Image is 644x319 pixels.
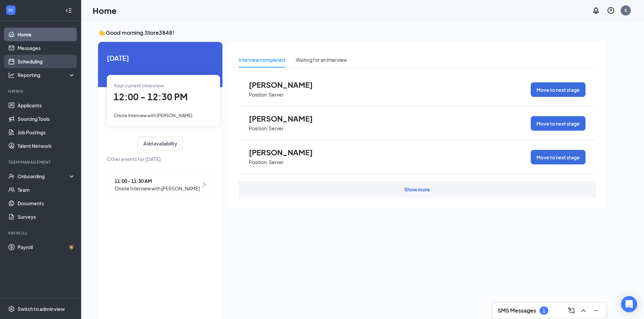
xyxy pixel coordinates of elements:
[18,240,75,254] a: PayrollCrown
[138,137,183,150] button: Add availability
[18,112,75,126] a: Sourcing Tools
[578,305,589,316] button: ChevronUp
[607,6,615,15] svg: QuestionInfo
[621,296,637,312] div: Open Intercom Messenger
[8,159,74,165] div: Team Management
[269,91,284,98] p: Server
[18,173,70,180] div: Onboarding
[404,186,430,193] div: Show more
[18,55,75,68] a: Scheduling
[93,5,117,16] h1: Home
[107,53,214,63] span: [DATE]
[543,308,545,314] div: 1
[296,56,347,63] div: Waiting for an interview
[65,7,72,14] svg: Collapse
[18,72,76,78] div: Reporting
[8,230,74,236] div: Payroll
[249,159,268,165] p: Position:
[18,305,65,312] div: Switch to admin view
[18,28,75,41] a: Home
[98,29,606,36] h3: 👋 Good morning, Store3848 !
[249,91,268,98] p: Position:
[18,196,75,210] a: Documents
[567,307,575,315] svg: ComposeMessage
[566,305,577,316] button: ComposeMessage
[107,155,214,163] span: Other events for [DATE]
[592,307,600,315] svg: Minimize
[18,139,75,153] a: Talent Network
[115,185,200,192] span: Onsite Interview with [PERSON_NAME]
[590,305,601,316] button: Minimize
[531,82,586,97] button: Move to next stage
[249,114,323,123] span: [PERSON_NAME]
[624,7,627,13] div: S
[249,80,323,89] span: [PERSON_NAME]
[498,307,536,314] h3: SMS Messages
[249,148,323,157] span: [PERSON_NAME]
[8,72,15,78] svg: Analysis
[8,305,15,312] svg: Settings
[8,173,15,180] svg: UserCheck
[592,6,600,15] svg: Notifications
[18,183,75,196] a: Team
[18,210,75,223] a: Surveys
[114,113,192,118] span: Onsite Interview with [PERSON_NAME]
[269,125,284,132] p: Server
[18,41,75,55] a: Messages
[249,125,268,132] p: Position:
[579,307,588,315] svg: ChevronUp
[531,150,586,164] button: Move to next stage
[7,7,14,14] svg: WorkstreamLogo
[531,116,586,131] button: Move to next stage
[18,99,75,112] a: Applicants
[114,91,188,102] span: 12:00 - 12:30 PM
[239,56,285,63] div: Interview completed
[114,82,164,88] span: Your current interview
[8,88,74,94] div: Hiring
[115,177,200,185] span: 11:00 - 11:30 AM
[269,159,284,165] p: Server
[18,126,75,139] a: Job Postings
